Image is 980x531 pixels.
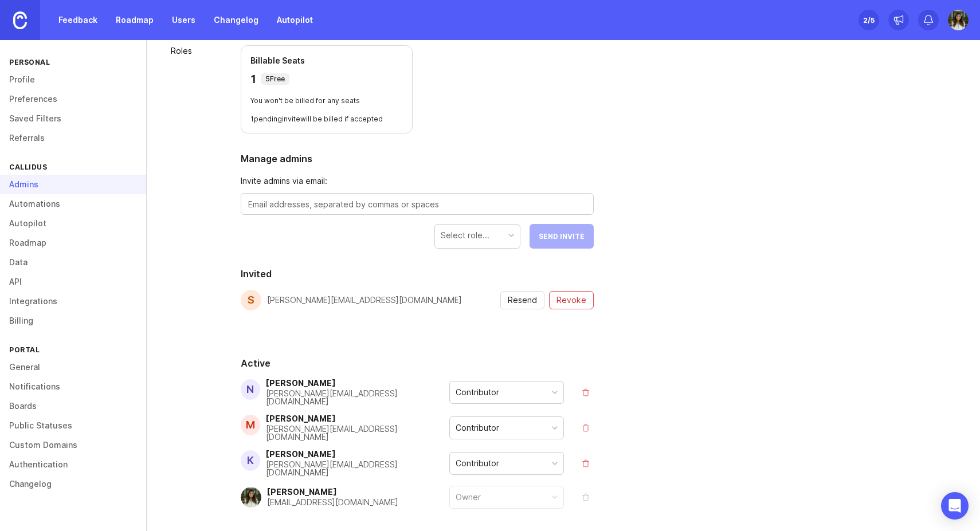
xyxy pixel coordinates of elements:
[250,115,403,124] p: 1 pending invite will be billed if accepted
[500,291,544,309] button: resend
[165,10,202,30] a: Users
[941,492,969,520] div: Open Intercom Messenger
[549,291,594,309] button: revoke
[267,498,398,506] div: [EMAIL_ADDRESS][DOMAIN_NAME]
[266,415,449,423] div: [PERSON_NAME]
[456,422,499,434] div: Contributor
[948,10,969,30] img: Sarina Zohdi
[266,450,449,458] div: [PERSON_NAME]
[241,267,594,281] h2: Invited
[241,152,594,166] h2: Manage admins
[109,10,160,30] a: Roadmap
[456,386,499,399] div: Contributor
[859,10,879,30] button: 2/5
[508,294,537,306] span: Resend
[266,390,449,406] div: [PERSON_NAME][EMAIL_ADDRESS][DOMAIN_NAME]
[241,379,260,400] div: N
[578,384,594,400] button: remove
[863,12,875,28] div: 2 /5
[267,296,462,304] div: [PERSON_NAME][EMAIL_ADDRESS][DOMAIN_NAME]
[241,415,260,435] div: M
[241,290,261,310] div: s
[270,10,320,30] a: Autopilot
[241,175,594,187] span: Invite admins via email:
[265,74,285,84] p: 5 Free
[164,42,205,60] a: Roles
[267,488,398,496] div: [PERSON_NAME]
[250,96,403,105] p: You won't be billed for any seats
[578,420,594,436] button: remove
[52,10,104,30] a: Feedback
[13,11,27,29] img: Canny Home
[241,356,594,370] h2: Active
[266,379,449,387] div: [PERSON_NAME]
[266,425,449,441] div: [PERSON_NAME][EMAIL_ADDRESS][DOMAIN_NAME]
[441,229,489,242] div: Select role...
[241,487,261,508] img: Sarina Zohdi
[456,457,499,470] div: Contributor
[578,489,594,505] button: remove
[241,450,260,471] div: K
[207,10,265,30] a: Changelog
[250,55,403,66] p: Billable Seats
[578,455,594,471] button: remove
[250,71,256,87] p: 1
[456,491,481,504] div: Owner
[556,294,586,306] span: Revoke
[266,461,449,477] div: [PERSON_NAME][EMAIL_ADDRESS][DOMAIN_NAME]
